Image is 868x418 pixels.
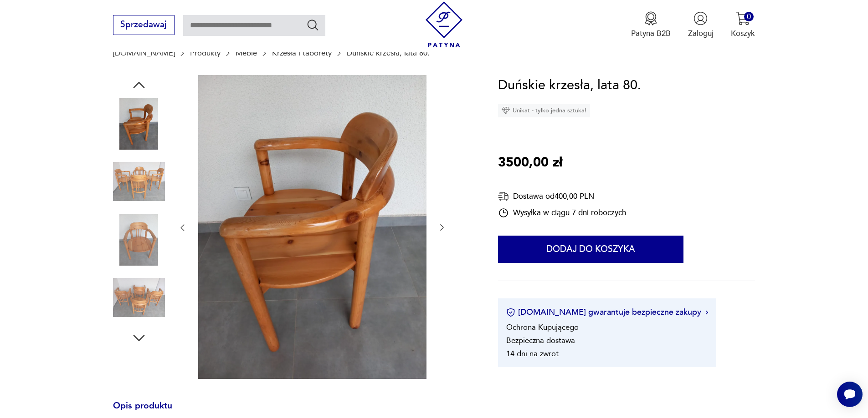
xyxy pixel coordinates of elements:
p: Koszyk [731,28,755,39]
img: Zdjęcie produktu Duńskie krzesła, lata 80. [113,156,165,207]
img: Zdjęcie produktu Duńskie krzesła, lata 80. [113,214,165,266]
div: Unikat - tylko jedna sztuka! [498,104,590,117]
p: Patyna B2B [631,28,671,39]
img: Ikonka użytkownika [693,11,708,25]
img: Ikona diamentu [502,106,510,115]
a: Sprzedawaj [113,22,175,29]
img: Ikona koszyka [736,11,750,25]
a: [DOMAIN_NAME] [113,49,175,57]
button: Sprzedawaj [113,15,175,35]
img: Ikona dostawy [498,191,509,202]
div: 0 [744,12,754,21]
p: Zaloguj [688,28,714,39]
a: Produkty [190,49,221,57]
button: Szukaj [306,18,319,31]
a: Meble [236,49,257,57]
p: 3500,00 zł [498,152,562,173]
li: Ochrona Kupującego [506,322,579,332]
img: Zdjęcie produktu Duńskie krzesła, lata 80. [113,272,165,323]
a: Krzesła i taborety [272,49,332,57]
button: Patyna B2B [631,11,671,39]
button: Zaloguj [688,11,714,39]
img: Ikona medalu [644,11,658,25]
img: Patyna - sklep z meblami i dekoracjami vintage [421,1,467,47]
img: Zdjęcie produktu Duńskie krzesła, lata 80. [198,75,426,379]
h1: Duńskie krzesła, lata 80. [498,75,641,96]
li: 14 dni na zwrot [506,348,559,359]
button: Dodaj do koszyka [498,236,683,263]
div: Wysyłka w ciągu 7 dni roboczych [498,207,626,218]
p: Duńskie krzesła, lata 80. [347,49,430,57]
img: Ikona certyfikatu [506,308,515,317]
a: Ikona medaluPatyna B2B [631,11,671,39]
li: Bezpieczna dostawa [506,335,575,346]
button: [DOMAIN_NAME] gwarantuje bezpieczne zakupy [506,307,708,318]
div: Dostawa od 400,00 PLN [498,191,626,202]
iframe: Smartsupp widget button [837,382,863,407]
img: Ikona strzałki w prawo [705,310,708,315]
img: Zdjęcie produktu Duńskie krzesła, lata 80. [113,98,165,150]
button: 0Koszyk [731,11,755,39]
